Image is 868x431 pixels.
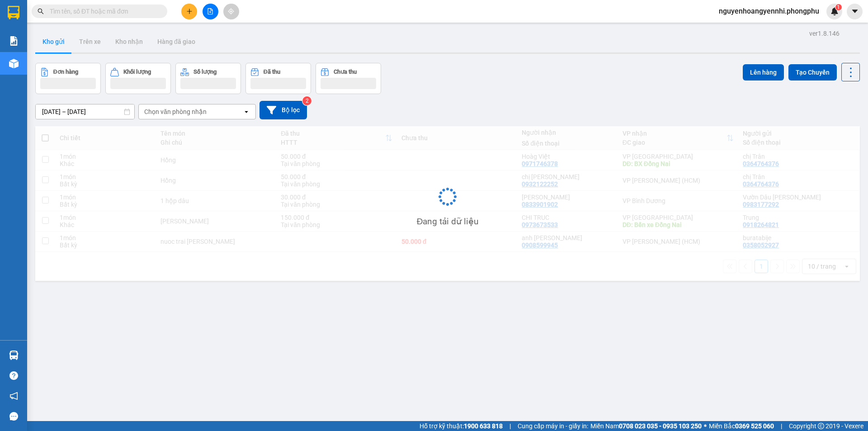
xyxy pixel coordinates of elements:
[712,5,826,17] span: nguyenhoangyennhi.phongphu
[781,421,782,431] span: |
[9,392,18,400] span: notification
[35,63,101,94] button: Đơn hàng
[509,421,511,431] span: |
[245,63,311,94] button: Đã thu
[105,63,171,94] button: Khối lượng
[9,371,18,380] span: question-circle
[619,422,702,430] strong: 0708 023 035 - 0935 103 250
[788,64,837,81] button: Tạo Chuyến
[818,423,824,429] span: copyright
[709,421,774,431] span: Miền Bắc
[830,7,839,15] img: icon-new-feature
[837,4,840,10] span: 1
[223,4,239,19] button: aim
[36,104,134,119] input: Select a date range.
[243,108,250,115] svg: open
[590,421,702,431] span: Miền Nam
[8,6,19,19] img: logo-vxr
[259,101,307,119] button: Bộ lọc
[203,4,218,19] button: file-add
[518,421,588,431] span: Cung cấp máy in - giấy in:
[809,28,840,38] div: ver 1.8.146
[302,96,311,105] sup: 2
[316,63,381,94] button: Chưa thu
[334,69,357,75] div: Chưa thu
[417,215,479,228] div: Đang tải dữ liệu
[9,350,19,360] img: warehouse-icon
[835,4,842,10] sup: 1
[150,31,203,52] button: Hàng đã giao
[53,69,78,75] div: Đơn hàng
[264,69,280,75] div: Đã thu
[9,412,18,421] span: message
[9,36,19,46] img: solution-icon
[743,64,784,81] button: Lên hàng
[144,107,207,116] div: Chọn văn phòng nhận
[108,31,150,52] button: Kho nhận
[123,69,151,75] div: Khối lượng
[464,422,503,430] strong: 1900 633 818
[181,4,197,19] button: plus
[175,63,241,94] button: Số lượng
[72,31,108,52] button: Trên xe
[35,31,72,52] button: Kho gửi
[228,8,234,14] span: aim
[9,59,19,68] img: warehouse-icon
[735,422,774,430] strong: 0369 525 060
[50,6,156,16] input: Tìm tên, số ĐT hoặc mã đơn
[207,8,213,14] span: file-add
[38,8,44,14] span: search
[420,421,503,431] span: Hỗ trợ kỹ thuật:
[847,4,863,19] button: caret-down
[851,7,859,15] span: caret-down
[193,69,217,75] div: Số lượng
[186,8,193,14] span: plus
[704,424,707,428] span: ⚪️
